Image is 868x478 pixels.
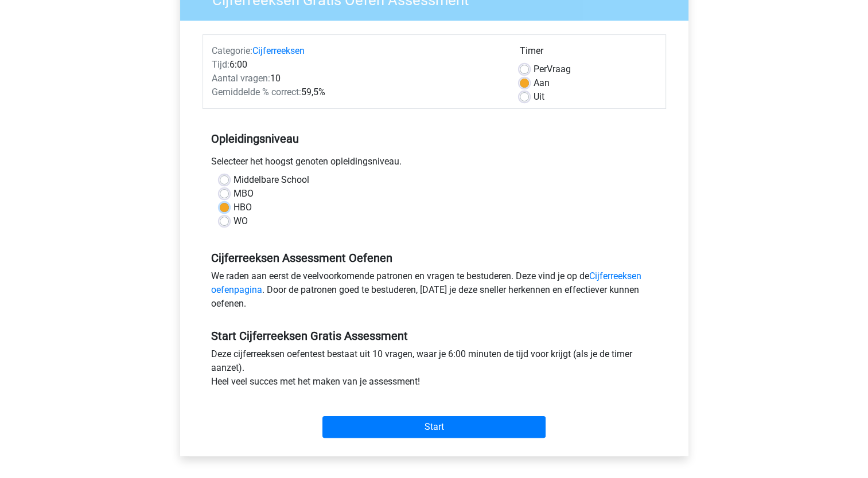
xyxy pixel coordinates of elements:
label: Vraag [534,62,571,76]
label: Middelbare School [233,173,309,187]
h5: Start Cijferreeksen Gratis Assessment [211,329,657,343]
input: Start [322,416,546,438]
div: 59,5% [203,85,511,99]
div: 6:00 [203,58,511,72]
span: Categorie: [212,45,252,56]
label: HBO [233,201,252,214]
label: WO [233,214,248,228]
div: 10 [203,72,511,85]
span: Tijd: [212,59,229,70]
div: Selecteer het hoogst genoten opleidingsniveau. [203,155,666,173]
div: We raden aan eerst de veelvoorkomende patronen en vragen te bestuderen. Deze vind je op de . Door... [203,269,666,315]
span: Per [534,64,547,75]
div: Timer [520,44,657,62]
span: Aantal vragen: [212,73,270,84]
div: Deze cijferreeksen oefentest bestaat uit 10 vragen, waar je 6:00 minuten de tijd voor krijgt (als... [203,347,666,393]
h5: Cijferreeksen Assessment Oefenen [211,251,657,265]
span: Gemiddelde % correct: [212,87,301,97]
label: Uit [534,90,544,104]
label: MBO [233,187,254,201]
a: Cijferreeksen [252,45,305,56]
label: Aan [534,76,550,90]
h5: Opleidingsniveau [211,127,657,150]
